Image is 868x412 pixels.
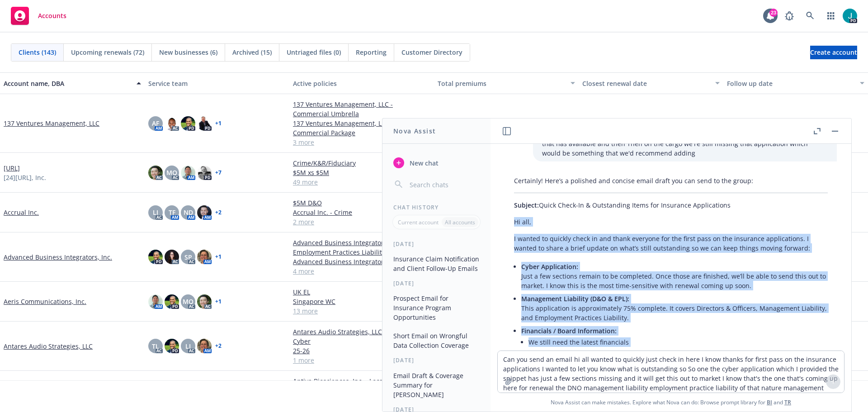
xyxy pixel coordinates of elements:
[408,158,439,168] span: New chat
[169,208,175,217] span: TF
[183,297,193,306] span: MQ
[293,287,430,297] a: UK EL
[165,250,179,264] img: photo
[165,294,179,309] img: photo
[401,47,462,57] span: Customer Directory
[521,262,578,271] span: Cyber Application:
[390,368,483,402] button: Email Draft & Coverage Summary for [PERSON_NAME]
[579,72,723,94] button: Closest renewal date
[148,79,286,88] div: Service team
[293,346,430,355] a: 25-26
[71,47,144,57] span: Upcoming renewals (72)
[528,349,828,362] li: A list of board members (if it’s just the CEO, that’s fine)
[293,217,430,227] a: 2 more
[293,266,430,276] a: 4 more
[185,341,191,351] span: LI
[293,355,430,365] a: 1 more
[197,166,212,180] img: photo
[197,294,212,309] img: photo
[4,297,86,306] a: Aeris Communications, Inc.
[780,7,798,25] a: Report a Bug
[287,47,341,57] span: Untriaged files (0)
[215,170,222,175] a: + 7
[197,205,212,220] img: photo
[822,7,840,25] a: Switch app
[19,47,56,57] span: Clients (143)
[408,178,480,191] input: Search chats
[390,155,483,171] button: New chat
[289,72,434,94] button: Active policies
[4,173,46,182] span: [24][URL], Inc.
[215,254,222,260] a: + 1
[4,118,99,128] a: 137 Ventures Management, LLC
[390,328,483,353] button: Short Email on Wrongful Data Collection Coverage
[293,118,430,137] a: 137 Ventures Management, LLC - Commercial Package
[521,294,828,322] p: This application is approximately 75% complete. It covers Directors & Officers, Management Liabil...
[38,12,66,19] span: Accounts
[166,168,177,177] span: MQ
[293,99,430,118] a: 137 Ventures Management, LLC - Commercial Umbrella
[4,208,39,217] a: Accrual Inc.
[152,341,159,351] span: TL
[293,376,430,386] a: Antiva Biosciences, Inc. - Local Placement
[293,306,430,316] a: 13 more
[521,294,629,303] span: Management Liability (D&O & EPL):
[184,252,192,262] span: SP
[494,393,848,412] span: Nova Assist can make mistakes. Explore what Nova can do: Browse prompt library for and
[181,166,195,180] img: photo
[521,327,617,335] span: Financials / Board Information:
[514,176,828,185] p: Certainly! Here’s a polished and concise email draft you can send to the group:
[215,343,222,349] a: + 2
[215,210,222,215] a: + 2
[293,297,430,306] a: Singapore WC
[434,72,579,94] button: Total premiums
[197,339,212,353] img: photo
[293,208,430,217] a: Accrual Inc. - Crime
[215,121,222,126] a: + 1
[293,257,430,266] a: Advanced Business Integrators, Inc. - Cyber
[159,47,217,57] span: New businesses (6)
[4,341,93,351] a: Antares Audio Strategies, LLC
[393,126,436,136] h1: Nova Assist
[293,238,430,257] a: Advanced Business Integrators, Inc. - Employment Practices Liability
[184,208,193,217] span: ND
[438,79,565,88] div: Total premiums
[514,201,539,209] span: Subject:
[293,177,430,187] a: 49 more
[521,262,828,290] p: Just a few sections remain to be completed. Once those are finished, we’ll be able to send this o...
[582,79,710,88] div: Closest renewal date
[801,7,819,25] a: Search
[528,336,828,349] li: We still need the latest financials
[165,116,179,131] img: photo
[148,250,163,264] img: photo
[293,198,430,208] a: $5M D&O
[784,398,791,406] a: TR
[769,9,778,17] div: 23
[390,291,483,325] button: Prospect Email for Insurance Program Opportunities
[767,398,772,406] a: BI
[7,3,70,28] a: Accounts
[723,72,868,94] button: Follow up date
[398,218,439,226] p: Current account
[382,279,491,287] div: [DATE]
[293,327,430,346] a: Antares Audio Strategies, LLC - E&O with Cyber
[4,163,20,173] a: [URL]
[727,79,854,88] div: Follow up date
[232,47,272,57] span: Archived (15)
[153,208,158,217] span: LI
[514,234,828,253] p: I wanted to quickly check in and thank everyone for the first pass on the insurance applications....
[382,204,491,211] div: Chat History
[148,166,163,180] img: photo
[148,294,163,309] img: photo
[293,158,430,168] a: Crime/K&R/Fiduciary
[4,79,131,88] div: Account name, DBA
[445,218,475,226] p: All accounts
[810,44,857,61] span: Create account
[390,251,483,276] button: Insurance Claim Notification and Client Follow-Up Emails
[181,116,195,131] img: photo
[152,118,159,128] span: AF
[293,79,430,88] div: Active policies
[843,9,857,23] img: photo
[514,217,828,227] p: Hi all,
[382,356,491,364] div: [DATE]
